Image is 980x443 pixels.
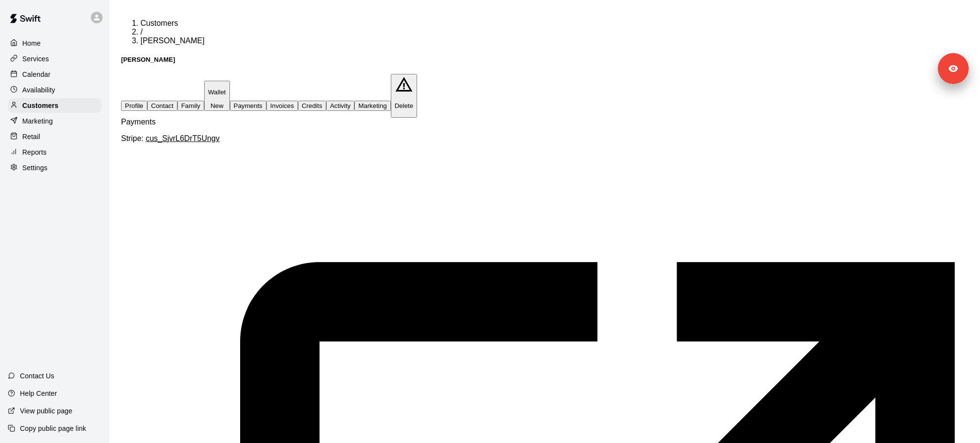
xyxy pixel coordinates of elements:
a: Retail [8,129,102,144]
p: Retail [22,132,40,142]
button: Family [177,101,204,111]
button: Invoices [266,101,298,111]
p: Reports [22,147,47,157]
p: Services [22,54,49,64]
p: Contact Us [20,371,54,381]
button: Activity [326,101,354,111]
button: Profile [121,101,147,111]
a: Services [8,52,102,66]
a: Customers [8,98,102,113]
p: Help Center [20,389,57,398]
p: Settings [22,163,48,173]
p: Copy public page link [20,424,86,433]
span: [PERSON_NAME] [140,36,205,45]
span: Payments [121,118,156,126]
a: Calendar [8,67,102,82]
button: Contact [147,101,177,111]
a: Marketing [8,114,102,128]
a: Customers [140,19,178,27]
a: Availability [8,83,102,97]
p: Wallet [208,89,226,96]
p: Calendar [22,70,51,79]
p: Home [22,38,41,48]
p: View public page [20,406,72,416]
p: Availability [22,85,55,95]
p: Customers [22,101,58,110]
button: Marketing [354,101,391,111]
span: New [210,102,224,109]
a: Reports [8,145,102,159]
a: Settings [8,160,102,175]
p: Marketing [22,116,53,126]
p: Delete [395,102,414,109]
button: Credits [298,101,326,111]
a: Home [8,36,102,51]
button: Payments [230,101,266,111]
